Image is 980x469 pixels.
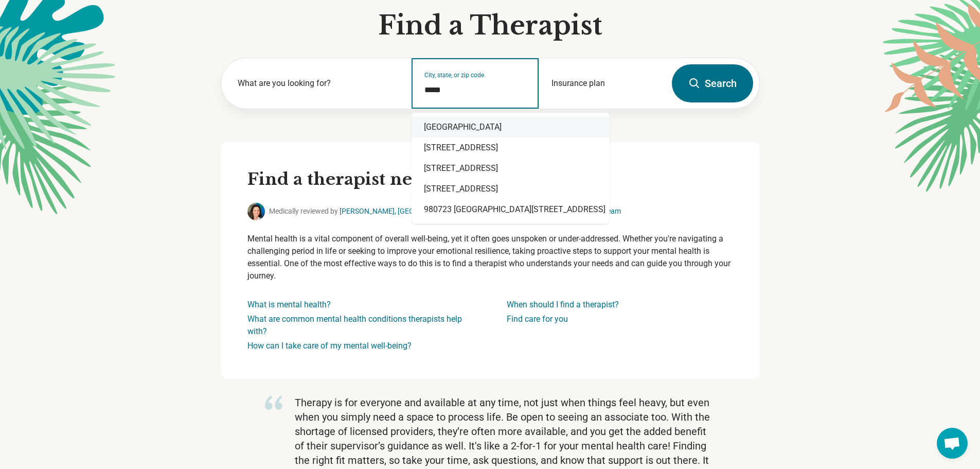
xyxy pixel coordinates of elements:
div: [STREET_ADDRESS] [412,179,610,199]
a: [PERSON_NAME], [GEOGRAPHIC_DATA] [340,207,467,215]
div: [STREET_ADDRESS] [412,137,610,158]
a: What is mental health? [247,300,331,309]
div: [STREET_ADDRESS] [412,158,610,179]
div: Open chat [937,428,968,459]
h2: Find a therapist near you [247,169,733,190]
h1: Find a Therapist [221,10,760,41]
a: When should I find a therapist? [507,300,619,309]
a: Find care for you [507,314,568,324]
a: What are common mental health conditions therapists help with? [247,314,462,336]
label: What are you looking for? [238,77,399,90]
span: Medically reviewed by [269,206,496,217]
div: 980723 [GEOGRAPHIC_DATA][STREET_ADDRESS] [412,199,610,220]
div: [GEOGRAPHIC_DATA] [412,117,610,137]
p: Mental health is a vital component of overall well-being, yet it often goes unspoken or under-add... [247,233,733,282]
button: Search [672,64,753,102]
a: How can I take care of my mental well-being? [247,341,412,351]
div: Suggestions [412,113,610,224]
